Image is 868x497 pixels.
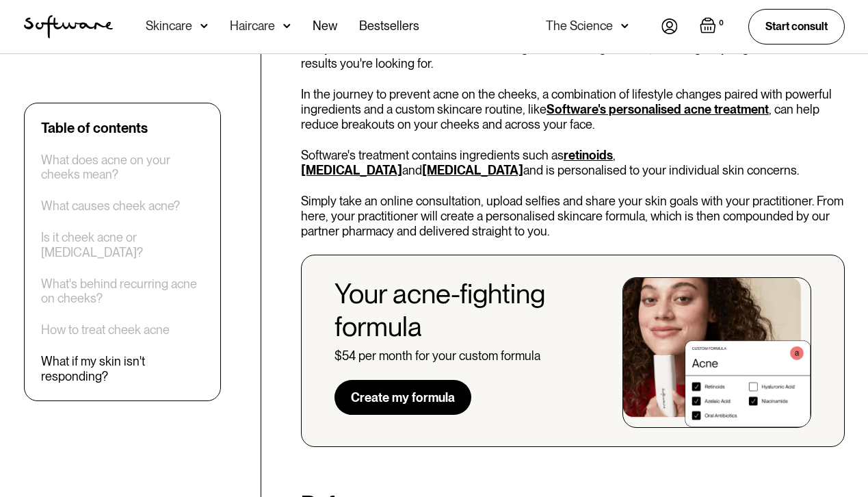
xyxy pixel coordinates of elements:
[24,15,113,38] img: Software Logo
[301,148,845,177] p: Software's treatment contains ingredients such as , and and is personalised to your individual sk...
[41,323,170,338] a: How to treat cheek acne
[700,17,726,36] a: Open empty cart
[564,148,613,162] a: retinoids
[200,19,208,33] img: arrow down
[301,87,845,131] p: In the journey to prevent acne on the cheeks, a combination of lifestyle changes paired with powe...
[334,277,601,343] div: Your acne-fighting formula
[283,19,291,33] img: arrow down
[146,19,192,33] div: Skincare
[41,153,204,182] a: What does acne on your cheeks mean?
[546,19,613,33] div: The Science
[748,9,845,44] a: Start consult
[334,380,471,416] a: Create my formula
[301,194,845,238] p: Simply take an online consultation, upload selfies and share your skin goals with your practition...
[41,199,180,214] a: What causes cheek acne?
[41,120,148,136] div: Table of contents
[422,163,523,177] a: [MEDICAL_DATA]
[41,231,204,260] a: Is it cheek acne or [MEDICAL_DATA]?
[716,17,726,29] div: 0
[334,348,540,364] div: $54 per month for your custom formula
[230,19,275,33] div: Haircare
[547,102,769,116] a: Software's personalised acne treatment
[301,163,402,177] a: [MEDICAL_DATA]
[41,277,204,306] a: What's behind recurring acne on cheeks?
[301,41,845,71] p: Many contain lower dosages of these ingredients, meaning they might not deliver the results you'r...
[41,355,204,384] a: What if my skin isn't responding?
[24,15,113,38] a: home
[621,19,629,33] img: arrow down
